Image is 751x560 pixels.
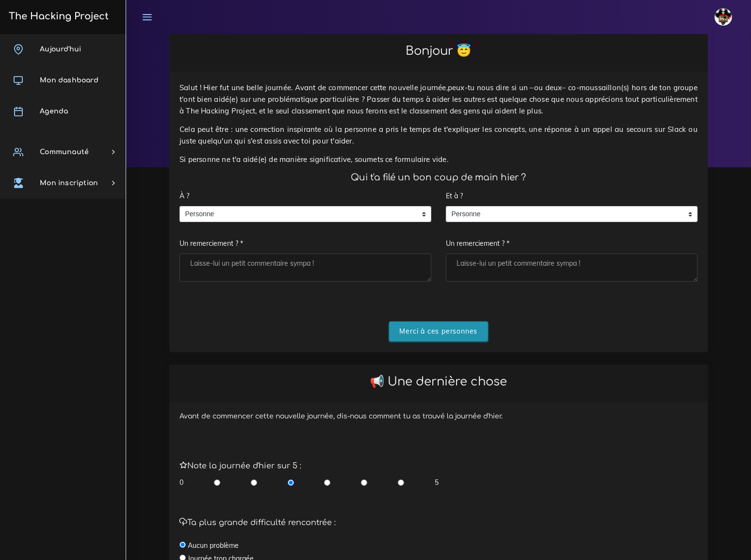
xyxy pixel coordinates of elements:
span: Aujourd'hui [40,46,81,53]
p: Salut ! Hier fut une belle journée. Avant de commencer cette nouvelle journée,peux-tu nous dire s... [180,82,698,117]
p: Si personne ne t'a aidé(e) de manière significative, soumets ce formulaire vide. [180,154,698,165]
div: 0 5 [180,478,439,487]
h2: Bonjour 😇 [180,44,698,58]
span: Mon dashboard [40,77,98,84]
h5: Ta plus grande difficulté rencontrée : [180,518,698,528]
h4: Qui t'a filé un bon coup de main hier ? [180,172,698,183]
span: Agenda [40,108,68,115]
span: Personne [446,207,683,222]
span: Communauté [40,148,89,156]
label: Un remerciement ? * [180,234,243,254]
p: Cela peut être : une correction inspirante où la personne a pris le temps de t'expliquer les conc... [180,124,698,147]
span: Mon inscription [40,179,98,187]
input: Merci à ces personnes [389,321,489,341]
h5: Note la journée d'hier sur 5 : [180,462,698,471]
span: Personne [180,207,416,222]
h6: Avant de commencer cette nouvelle journée, dis-nous comment tu as trouvé la journée d'hier. [180,413,698,421]
label: Aucun problème [188,541,239,550]
label: Et à ? [446,186,463,206]
label: À ? [180,186,189,206]
h2: 📢 Une dernière chose [180,375,698,389]
h3: The Hacking Project [6,11,109,22]
img: avatar [715,8,732,26]
label: Un remerciement ? * [446,234,509,254]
